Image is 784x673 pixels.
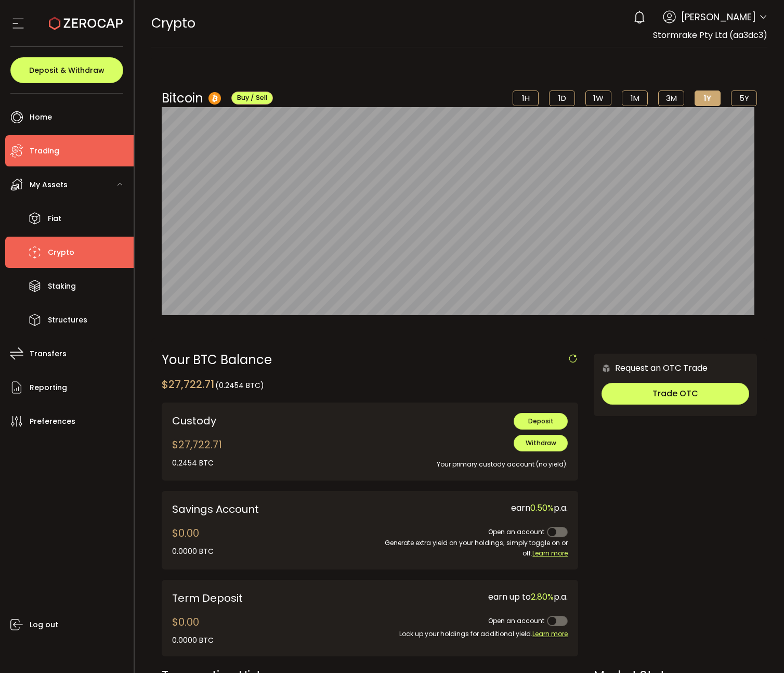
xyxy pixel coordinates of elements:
span: Home [30,110,52,125]
div: Request an OTC Trade [594,361,708,374]
span: 0.50% [530,502,554,514]
span: Fiat [48,211,61,226]
button: Deposit & Withdraw [10,57,123,83]
span: [PERSON_NAME] [681,10,756,24]
div: $27,722.71 [162,377,264,392]
button: Trade OTC [602,383,749,405]
div: Custody [172,413,331,429]
span: Stormrake Pty Ltd (aa3dc3) [653,29,767,41]
button: Withdraw [514,435,568,451]
div: 0.0000 BTC [172,546,214,557]
span: Withdraw [526,438,556,447]
div: Lock up your holdings for additional yield. [346,629,568,639]
div: Term Deposit [172,590,331,606]
li: 1M [622,90,648,106]
span: Learn more [532,549,568,558]
div: $0.00 [172,525,214,557]
span: Structures [48,313,87,328]
span: Reporting [30,380,67,395]
span: Preferences [30,414,75,429]
div: $0.00 [172,614,214,646]
img: 6nGpN7MZ9FLuBP83NiajKbTRY4UzlzQtBKtCrLLspmCkSvCZHBKvY3NxgQaT5JnOQREvtQ257bXeeSTueZfAPizblJ+Fe8JwA... [602,364,611,373]
span: (0.2454 BTC) [215,380,264,391]
span: Crypto [151,14,195,32]
span: Trade OTC [652,387,698,399]
button: Buy / Sell [231,92,273,105]
div: 0.0000 BTC [172,635,214,646]
button: Deposit [514,413,568,430]
li: 1Y [695,90,721,106]
span: earn up to p.a. [488,591,568,603]
span: Deposit & Withdraw [29,67,104,74]
span: Staking [48,279,76,294]
div: Savings Account [172,501,362,517]
span: Log out [30,617,58,632]
span: 2.80% [531,591,554,603]
li: 1H [513,90,539,106]
span: Learn more [532,629,568,638]
li: 1D [549,90,575,106]
span: Trading [30,144,59,159]
span: Crypto [48,245,74,260]
li: 1W [585,90,611,106]
span: Transfers [30,346,67,361]
li: 3M [658,90,684,106]
div: Bitcoin [162,89,273,107]
div: Your BTC Balance [162,354,579,366]
div: $27,722.71 [172,437,222,469]
li: 5Y [731,90,757,106]
div: 0.2454 BTC [172,458,222,469]
div: Generate extra yield on your holdings; simply toggle on or off. [377,538,568,559]
span: Open an account [488,527,544,536]
span: Buy / Sell [237,93,267,102]
div: Your primary custody account (no yield). [346,451,568,470]
span: Open an account [488,616,544,625]
span: My Assets [30,177,68,192]
span: earn p.a. [511,502,568,514]
iframe: Chat Widget [732,623,784,673]
span: Deposit [528,417,554,425]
